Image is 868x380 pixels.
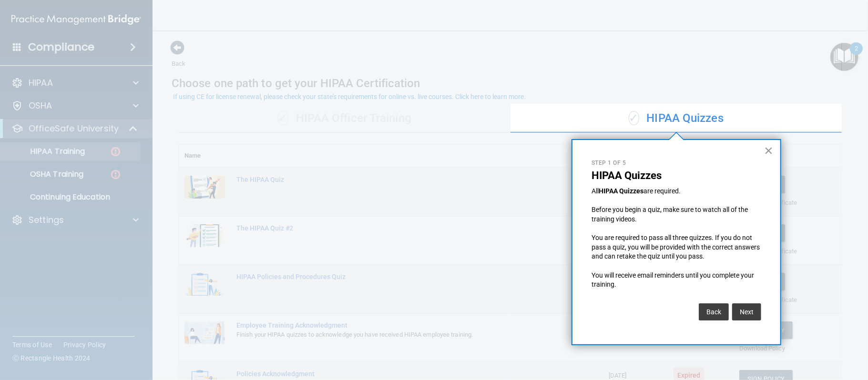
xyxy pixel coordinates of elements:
iframe: Drift Widget Chat Controller [820,314,857,350]
p: You will receive email reminders until you complete your training. [592,271,761,290]
strong: HIPAA Quizzes [599,187,643,195]
div: HIPAA Quizzes [511,104,842,133]
p: Step 1 of 5 [592,159,761,167]
span: All [592,187,599,195]
p: HIPAA Quizzes [592,170,761,182]
button: Next [732,303,761,320]
span: ✓ [629,111,639,125]
p: You are required to pass all three quizzes. If you do not pass a quiz, you will be provided with ... [592,233,761,261]
p: Before you begin a quiz, make sure to watch all of the training videos. [592,205,761,224]
button: Back [699,303,729,320]
span: are required. [643,187,681,195]
button: Close [764,143,773,158]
